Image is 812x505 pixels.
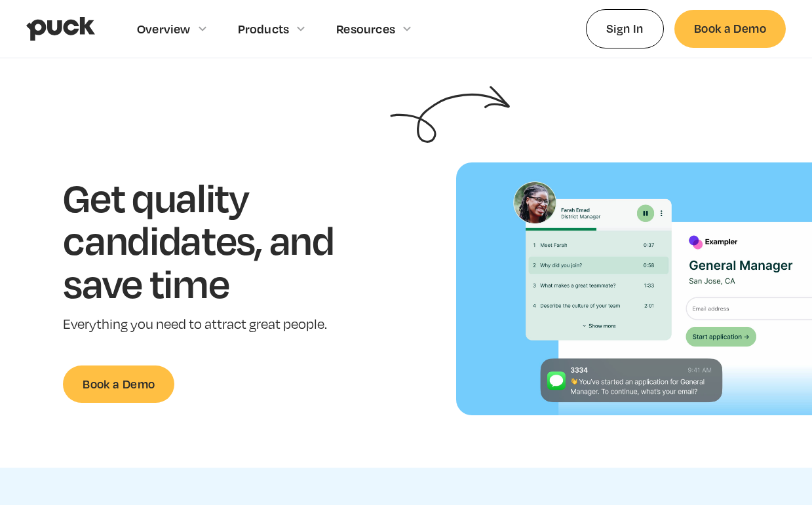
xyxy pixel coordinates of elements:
div: Overview [137,22,191,36]
div: Products [238,22,290,36]
a: Sign In [586,9,664,48]
h1: Get quality candidates, and save time [63,176,374,305]
a: Book a Demo [63,365,174,403]
p: Everything you need to attract great people. [63,315,374,334]
a: Book a Demo [674,10,786,47]
div: Resources [336,22,395,36]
